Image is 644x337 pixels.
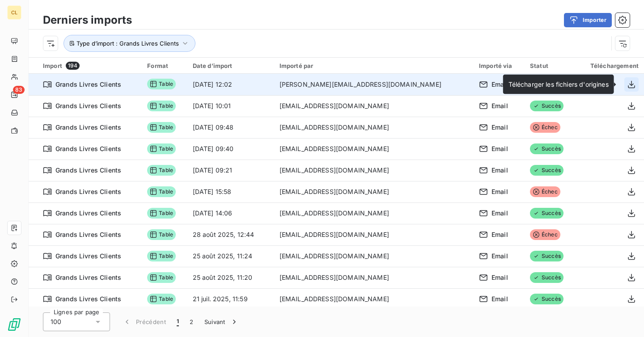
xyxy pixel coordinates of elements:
td: [DATE] 10:01 [187,95,274,117]
span: Grands Livres Clients [55,80,121,89]
span: Succès [530,165,563,176]
td: [DATE] 09:48 [187,117,274,138]
span: Email [491,209,508,218]
button: Importer [564,13,612,27]
div: Date d’import [193,62,269,69]
span: 100 [51,317,61,326]
span: Grands Livres Clients [55,273,121,282]
span: Email [491,273,508,282]
span: 83 [13,86,25,94]
span: Succès [530,294,563,304]
span: Succès [530,208,563,219]
span: Échec [530,229,560,240]
span: Email [491,80,508,89]
td: [EMAIL_ADDRESS][DOMAIN_NAME] [274,288,474,310]
button: Type d’import : Grands Livres Clients [64,35,195,52]
td: 25 août 2025, 11:20 [187,267,274,288]
div: Statut [530,62,570,69]
span: Succès [530,272,563,283]
span: Grands Livres Clients [55,187,121,196]
td: 21 juil. 2025, 11:59 [187,288,274,310]
span: Table [147,251,176,261]
span: Email [491,230,508,239]
span: Email [491,144,508,153]
button: 1 [171,312,184,331]
td: [PERSON_NAME][EMAIL_ADDRESS][DOMAIN_NAME] [274,74,474,95]
div: Format [147,62,182,69]
td: 25 août 2025, 11:24 [187,245,274,267]
h3: Derniers imports [43,12,132,28]
span: Télécharger les fichiers d'origines [508,80,609,88]
span: Email [491,123,508,132]
span: Table [147,272,176,283]
span: Grands Livres Clients [55,166,121,175]
td: [DATE] 12:02 [187,74,274,95]
td: [DATE] 14:06 [187,202,274,224]
td: [EMAIL_ADDRESS][DOMAIN_NAME] [274,138,474,160]
span: Table [147,165,176,176]
span: Succès [530,251,563,261]
div: Importé via [479,62,519,69]
span: Table [147,294,176,304]
span: Grands Livres Clients [55,123,121,132]
iframe: Intercom live chat [614,307,635,328]
span: Table [147,79,176,89]
span: Grands Livres Clients [55,209,121,218]
div: CL [7,5,21,20]
td: [EMAIL_ADDRESS][DOMAIN_NAME] [274,181,474,202]
span: 1 [177,317,179,326]
span: Table [147,208,176,219]
td: [EMAIL_ADDRESS][DOMAIN_NAME] [274,245,474,267]
td: [EMAIL_ADDRESS][DOMAIN_NAME] [274,224,474,245]
td: [EMAIL_ADDRESS][DOMAIN_NAME] [274,267,474,288]
button: Suivant [199,312,244,331]
span: Table [147,122,176,133]
span: Type d’import : Grands Livres Clients [76,40,179,47]
span: 194 [66,62,80,70]
span: Email [491,295,508,303]
span: Grands Livres Clients [55,295,121,303]
div: Import [43,62,136,70]
span: Grands Livres Clients [55,252,121,261]
button: 2 [184,312,199,331]
span: Email [491,166,508,175]
span: Email [491,252,508,261]
div: Importé par [280,62,468,69]
button: Précédent [117,312,171,331]
span: Table [147,101,176,111]
span: Table [147,186,176,197]
img: Logo LeanPay [7,317,21,332]
span: Échec [530,186,560,197]
td: [EMAIL_ADDRESS][DOMAIN_NAME] [274,95,474,117]
span: Échec [530,122,560,133]
td: 28 août 2025, 12:44 [187,224,274,245]
td: [EMAIL_ADDRESS][DOMAIN_NAME] [274,202,474,224]
span: Table [147,143,176,154]
span: Email [491,101,508,110]
td: [EMAIL_ADDRESS][DOMAIN_NAME] [274,117,474,138]
span: Email [491,187,508,196]
span: Grands Livres Clients [55,230,121,239]
td: [EMAIL_ADDRESS][DOMAIN_NAME] [274,160,474,181]
span: Succès [530,143,563,154]
div: Téléchargement [581,62,639,69]
span: Grands Livres Clients [55,101,121,110]
td: [DATE] 15:58 [187,181,274,202]
td: [DATE] 09:21 [187,160,274,181]
span: Grands Livres Clients [55,144,121,153]
span: Succès [530,101,563,111]
td: [DATE] 09:40 [187,138,274,160]
span: Table [147,229,176,240]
